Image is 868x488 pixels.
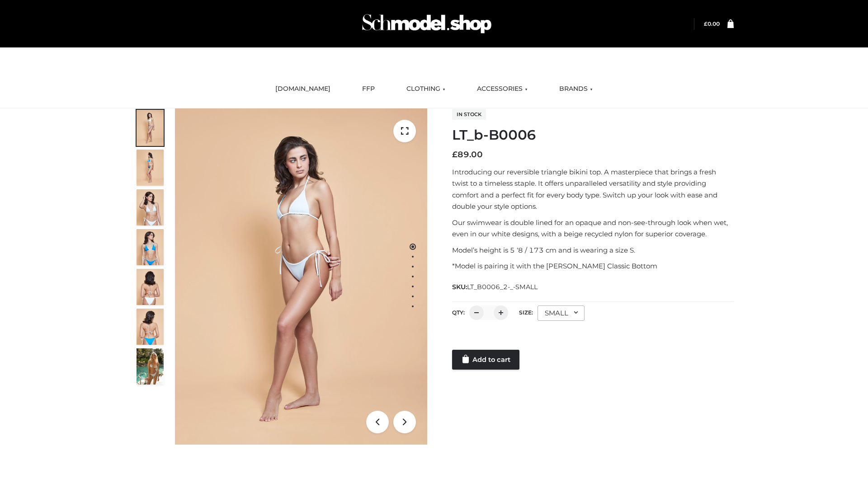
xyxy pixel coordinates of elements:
[452,109,486,120] span: In stock
[470,79,534,99] a: ACCESSORIES
[452,309,465,316] label: QTY:
[452,350,519,370] a: Add to cart
[704,20,720,27] a: £0.00
[137,229,164,265] img: ArielClassicBikiniTop_CloudNine_AzureSky_OW114ECO_4-scaled.jpg
[538,305,585,321] div: SMALL
[400,79,452,99] a: CLOTHING
[452,127,734,143] h1: LT_b-B0006
[452,166,734,212] p: Introducing our reversible triangle bikini top. A masterpiece that brings a fresh twist to a time...
[137,309,164,345] img: ArielClassicBikiniTop_CloudNine_AzureSky_OW114ECO_8-scaled.jpg
[137,269,164,305] img: ArielClassicBikiniTop_CloudNine_AzureSky_OW114ECO_7-scaled.jpg
[452,260,734,272] p: *Model is pairing it with the [PERSON_NAME] Classic Bottom
[452,150,458,160] span: £
[175,108,427,445] img: ArielClassicBikiniTop_CloudNine_AzureSky_OW114ECO_1
[452,217,734,240] p: Our swimwear is double lined for an opaque and non-see-through look when wet, even in our white d...
[269,79,337,99] a: [DOMAIN_NAME]
[467,283,538,291] span: LT_B0006_2-_-SMALL
[359,6,495,42] img: Schmodel Admin 964
[137,110,164,146] img: ArielClassicBikiniTop_CloudNine_AzureSky_OW114ECO_1-scaled.jpg
[355,79,382,99] a: FFP
[519,309,533,316] label: Size:
[452,282,538,292] span: SKU:
[137,150,164,186] img: ArielClassicBikiniTop_CloudNine_AzureSky_OW114ECO_2-scaled.jpg
[137,189,164,225] img: ArielClassicBikiniTop_CloudNine_AzureSky_OW114ECO_3-scaled.jpg
[452,244,734,256] p: Model’s height is 5 ‘8 / 173 cm and is wearing a size S.
[552,79,599,99] a: BRANDS
[704,20,720,27] bdi: 0.00
[137,348,164,385] img: Arieltop_CloudNine_AzureSky2.jpg
[704,20,708,27] span: £
[452,150,483,160] bdi: 89.00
